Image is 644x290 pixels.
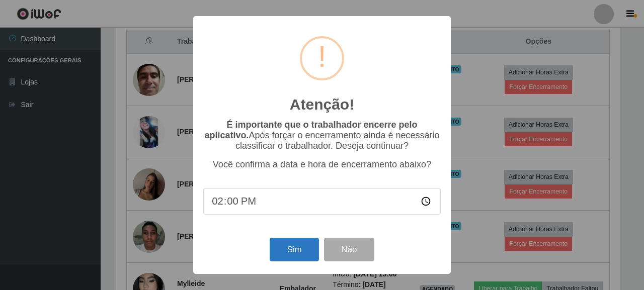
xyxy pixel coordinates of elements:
[290,95,354,114] h2: Atenção!
[203,159,441,170] p: Você confirma a data e hora de encerramento abaixo?
[270,238,318,261] button: Sim
[203,120,441,151] p: Após forçar o encerramento ainda é necessário classificar o trabalhador. Deseja continuar?
[324,238,374,261] button: Não
[204,120,417,140] b: É importante que o trabalhador encerre pelo aplicativo.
